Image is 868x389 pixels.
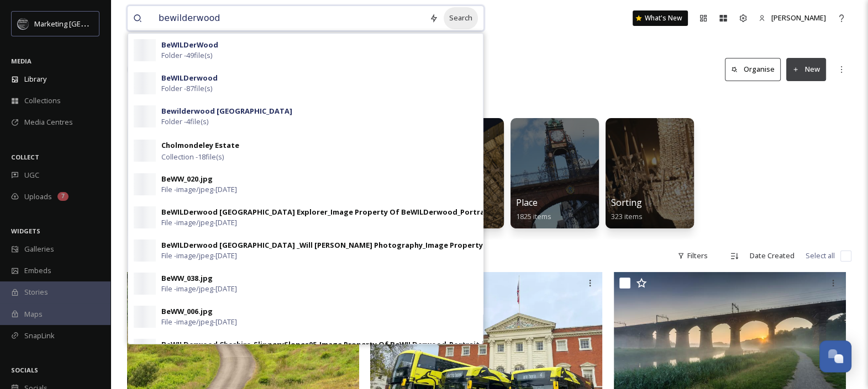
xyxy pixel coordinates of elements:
strong: BeWILDerwood [161,73,218,83]
span: Stories [24,287,48,297]
span: Collections [24,95,61,106]
a: Place1825 items [516,198,551,221]
span: UGC [24,170,39,180]
span: 323 items [611,211,643,221]
input: Search your library [153,6,424,30]
a: What's New [633,10,688,26]
span: Place [516,196,538,209]
span: 1823 file s [127,251,157,261]
a: Sorting323 items [611,198,643,221]
span: WIDGETS [11,227,40,235]
span: File - image/jpeg - [DATE] [161,284,237,294]
span: Library [24,74,46,84]
strong: Cholmondeley Estate [161,140,239,150]
div: Filters [672,245,713,267]
span: Uploads [24,191,52,202]
span: [PERSON_NAME] [771,13,826,23]
span: SOCIALS [11,366,38,374]
a: [PERSON_NAME] [753,7,832,29]
button: Open Chat [819,340,851,372]
span: File - image/jpeg - [DATE] [161,184,237,195]
strong: Bewilderwood [GEOGRAPHIC_DATA] [161,106,292,116]
img: MC-Logo-01.svg [18,18,29,29]
span: COLLECT [11,153,39,161]
span: File - image/jpeg - [DATE] [161,251,237,261]
div: BeWILDerwood Cheshire_SlipperySlopes05_Image Property Of BeWILDerwood_Portrait.jpg [161,339,494,350]
div: BeWW_020.jpg [161,174,213,184]
span: Marketing [GEOGRAPHIC_DATA] [34,18,139,29]
span: Folder - 49 file(s) [161,50,212,61]
div: BeWILDerwood [GEOGRAPHIC_DATA] _Will [PERSON_NAME] Photography_Image Property Of BeWILDerwood_.jpg [161,240,570,251]
div: BeWILDerwood [GEOGRAPHIC_DATA] Explorer_Image Property Of BeWILDerwood_Portrait.jpg [161,207,505,217]
div: BeWW_038.jpg [161,273,213,284]
span: Embeds [24,265,51,276]
span: Maps [24,309,43,319]
span: File - image/jpeg - [DATE] [161,317,237,327]
button: Organise [725,58,781,81]
div: Search [444,7,478,29]
a: SHAREDShared with you94 folders [127,113,222,228]
div: BeWW_006.jpg [161,306,213,317]
span: Folder - 4 file(s) [161,116,208,127]
div: Date Created [744,245,800,267]
span: Media Centres [24,117,73,127]
strong: BeWILDerWood [161,40,218,50]
div: 7 [57,192,69,201]
span: Galleries [24,244,54,254]
span: Select all [806,251,835,261]
span: Folder - 87 file(s) [161,83,212,94]
span: Sorting [611,196,642,209]
button: New [786,58,826,81]
span: SnapLink [24,331,55,341]
span: File - image/jpeg - [DATE] [161,217,237,228]
span: Collection - 18 file(s) [161,152,224,162]
span: 1825 items [516,211,551,221]
span: MEDIA [11,57,31,65]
